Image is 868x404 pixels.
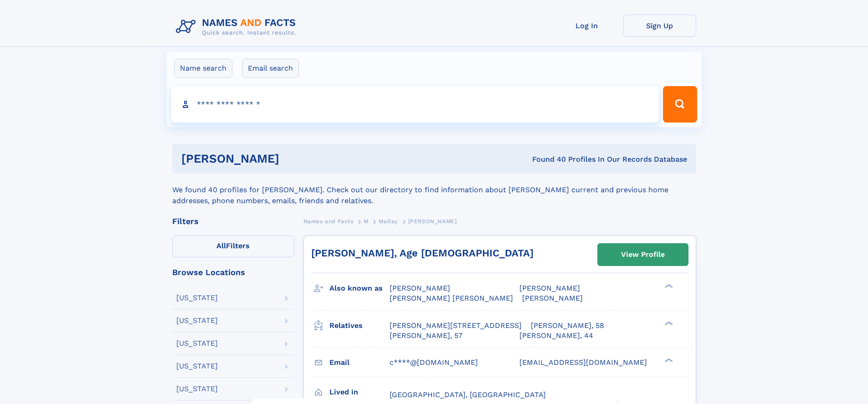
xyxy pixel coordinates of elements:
a: M [364,215,369,227]
div: We found 40 profiles for [PERSON_NAME]. Check out our directory to find information about [PERSON... [172,174,696,206]
span: Malley [379,218,398,225]
div: [US_STATE] [176,317,218,324]
a: [PERSON_NAME], 58 [531,321,604,331]
div: Browse Locations [172,268,294,276]
a: Names and Facts [303,215,354,227]
div: ❯ [663,357,673,363]
input: search input [171,86,659,123]
img: Logo Names and Facts [172,15,303,39]
label: Name search [174,59,232,78]
span: M [364,218,369,225]
div: View Profile [621,244,665,265]
div: ❯ [663,283,673,289]
div: [US_STATE] [176,340,218,347]
div: [US_STATE] [176,294,218,302]
h3: Relatives [329,318,390,333]
a: Log In [550,15,623,37]
div: ❯ [663,320,673,326]
h3: Also known as [329,281,390,296]
a: [PERSON_NAME], 57 [390,331,462,341]
span: All [216,241,226,250]
h1: [PERSON_NAME] [181,153,406,164]
span: [PERSON_NAME] [522,294,583,302]
span: [PERSON_NAME] [PERSON_NAME] [390,294,513,302]
span: [EMAIL_ADDRESS][DOMAIN_NAME] [519,358,647,367]
a: Malley [379,215,398,227]
a: [PERSON_NAME][STREET_ADDRESS] [390,321,522,331]
button: Search Button [663,86,697,123]
a: View Profile [598,244,688,266]
a: Sign Up [623,15,696,37]
div: [US_STATE] [176,385,218,393]
span: [PERSON_NAME] [519,284,580,292]
div: Filters [172,217,294,225]
h3: Lived in [329,384,390,400]
span: [GEOGRAPHIC_DATA], [GEOGRAPHIC_DATA] [390,390,546,399]
a: [PERSON_NAME], 44 [519,331,593,341]
label: Email search [242,59,299,78]
label: Filters [172,235,294,257]
h3: Email [329,355,390,370]
span: [PERSON_NAME] [390,284,450,292]
span: [PERSON_NAME] [408,218,457,225]
div: [US_STATE] [176,363,218,370]
a: [PERSON_NAME], Age [DEMOGRAPHIC_DATA] [311,247,534,259]
div: Found 40 Profiles In Our Records Database [406,154,687,164]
